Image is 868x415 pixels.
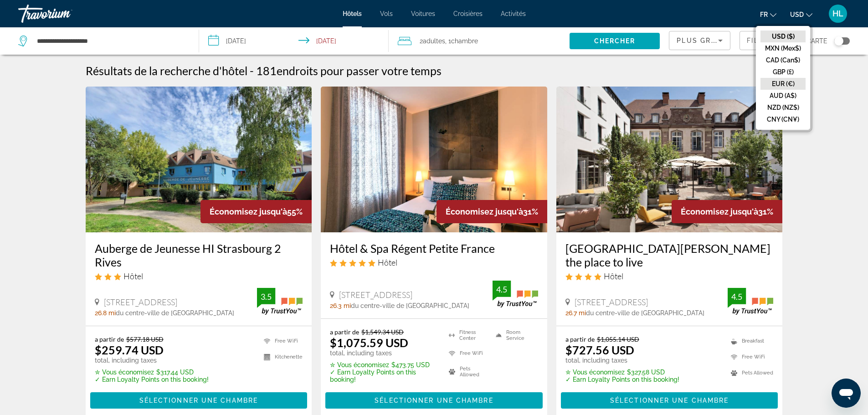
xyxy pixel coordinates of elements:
[380,10,393,17] a: Vols
[95,369,209,376] p: $317.44 USD
[330,302,351,309] span: 26.3 mi
[681,207,758,216] span: Économisez jusqu'à
[790,8,812,21] button: Change currency
[256,64,442,77] h2: 181
[259,335,303,347] li: Free WiFi
[790,11,804,18] span: USD
[726,335,773,347] li: Breakfast
[95,369,154,376] span: ✮ Vous économisez
[277,64,442,77] span: endroits pour passer votre temps
[728,291,746,302] div: 4.5
[36,34,185,48] input: Search hotel destination
[343,10,362,17] a: Hôtels
[493,281,538,307] img: TrustYou guest rating badge
[827,37,850,45] button: Toggle map
[351,302,469,309] span: du centre-ville de [GEOGRAPHIC_DATA]
[437,200,547,223] div: 31%
[740,31,790,50] button: Filters
[95,271,303,281] div: 3 star Hostel
[90,392,308,409] button: Sélectionner une chambre
[672,200,782,223] div: 31%
[95,376,209,383] p: ✓ Earn Loyalty Points on this booking!
[330,369,437,383] p: ✓ Earn Loyalty Points on this booking!
[95,357,209,364] p: total, including taxes
[760,90,806,102] button: AUD (A$)
[565,309,586,317] span: 26.7 mi
[139,397,258,404] span: Sélectionner une chambre
[760,54,806,66] button: CAD (Can$)
[832,9,843,18] span: HL
[411,10,435,17] a: Voitures
[325,392,543,409] button: Sélectionner une chambre
[375,397,493,404] span: Sélectionner une chambre
[361,328,404,336] del: $1,549.34 USD
[123,271,143,281] span: Hôtel
[561,395,778,405] a: Sélectionner une chambre
[760,66,806,78] button: GBP (£)
[330,336,408,349] ins: $1,075.59 USD
[330,257,538,267] div: 5 star Hotel
[95,335,124,343] span: a partir de
[257,288,303,315] img: TrustYou guest rating badge
[259,351,303,363] li: Kitchenette
[444,347,491,360] li: Free WiFi
[760,102,806,113] button: NZD (NZ$)
[565,357,679,364] p: total, including taxes
[570,33,660,49] button: Search
[760,11,768,18] span: fr
[604,271,623,281] span: Hôtel
[677,35,723,46] mat-select: Sort by
[330,361,437,369] p: $473.75 USD
[826,4,850,23] button: User Menu
[575,297,648,307] span: [STREET_ADDRESS]
[210,207,287,216] span: Économisez jusqu'à
[330,241,538,255] a: Hôtel & Spa Régent Petite France
[453,10,483,17] a: Croisières
[565,335,595,343] span: a partir de
[86,64,247,77] h1: Résultats de la recherche d'hôtel
[321,87,547,232] img: Hôtel & Spa Régent Petite France
[806,35,827,47] span: Carte
[378,257,397,267] span: Hôtel
[339,290,412,300] span: [STREET_ADDRESS]
[95,309,116,317] span: 26.8 mi
[501,10,526,17] a: Activités
[200,200,312,223] div: 55%
[423,37,445,45] span: Adultes
[565,271,774,281] div: 4 star Hotel
[95,343,164,357] ins: $259.74 USD
[250,64,254,77] span: -
[90,395,308,405] a: Sélectionner une chambre
[444,365,491,379] li: Pets Allowed
[565,241,774,269] a: [GEOGRAPHIC_DATA][PERSON_NAME] the place to live
[104,297,177,307] span: [STREET_ADDRESS]
[116,309,234,317] span: du centre-ville de [GEOGRAPHIC_DATA]
[561,392,778,409] button: Sélectionner une chambre
[594,37,636,45] span: Chercher
[444,328,491,342] li: Fitness Center
[95,241,303,269] a: Auberge de Jeunesse HI Strasbourg 2 Rives
[760,8,776,21] button: Change language
[760,78,806,90] button: EUR (€)
[86,87,312,232] img: Auberge de Jeunesse HI Strasbourg 2 Rives
[597,335,639,343] del: $1,055.14 USD
[586,309,704,317] span: du centre-ville de [GEOGRAPHIC_DATA]
[728,288,773,315] img: TrustYou guest rating badge
[199,27,389,55] button: Select check in and out date
[726,351,773,363] li: Free WiFi
[565,369,679,376] p: $327.58 USD
[760,31,806,42] button: USD ($)
[330,349,437,357] p: total, including taxes
[556,87,783,232] img: Hôtel LÉONOR the place to live
[389,27,570,55] button: Travelers: 2 adults, 0 children
[565,376,679,383] p: ✓ Earn Loyalty Points on this booking!
[325,395,543,405] a: Sélectionner une chambre
[493,284,511,295] div: 4.5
